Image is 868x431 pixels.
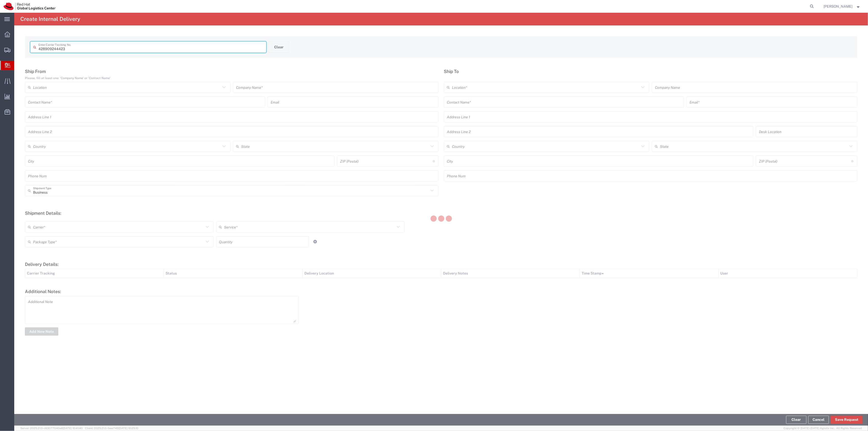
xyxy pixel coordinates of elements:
button: [PERSON_NAME] [823,3,861,9]
span: Client: 2025.21.0-faee749 [85,427,138,430]
span: [DATE] 10:41:40 [63,427,83,430]
span: [DATE] 10:25:10 [119,427,138,430]
span: Robert Lomax [824,4,853,9]
span: Copyright © [DATE]-[DATE] Agistix Inc., All Rights Reserved [784,426,862,430]
span: Server: 2025.21.0-c63077040a8 [20,427,83,430]
img: logo [4,3,55,10]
